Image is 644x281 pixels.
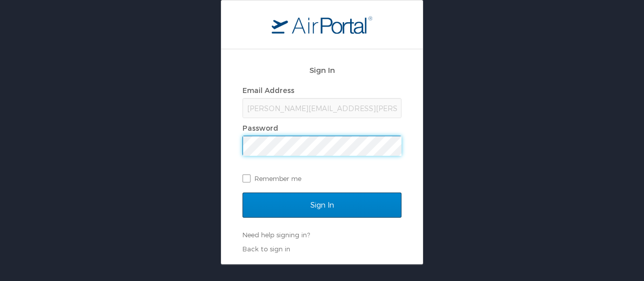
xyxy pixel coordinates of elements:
[243,124,278,132] label: Password
[243,245,290,253] a: Back to sign in
[243,86,294,95] label: Email Address
[243,231,310,239] a: Need help signing in?
[272,16,372,34] img: logo
[243,193,401,218] input: Sign In
[243,64,401,76] h2: Sign In
[243,171,401,186] label: Remember me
